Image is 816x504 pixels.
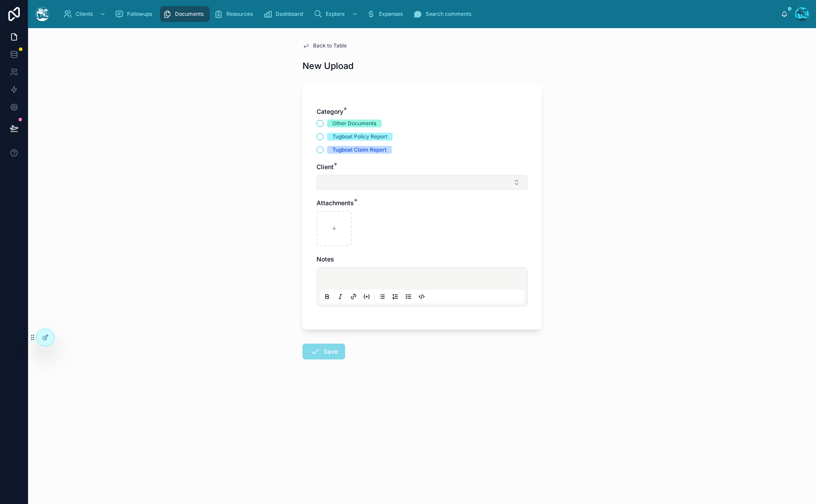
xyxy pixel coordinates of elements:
[411,6,477,22] a: Search comments
[317,175,528,190] button: Select Button
[317,255,334,263] span: Notes
[61,6,110,22] a: Clients
[332,133,387,141] div: Tugboat Policy Report
[127,11,152,18] span: Followups
[261,6,309,22] a: Dashboard
[317,163,334,170] span: Client
[326,11,345,18] span: Explore
[112,6,158,22] a: Followups
[313,42,347,49] span: Back to Table
[332,120,376,127] div: Other Documents
[35,7,49,21] img: App logo
[175,11,204,18] span: Documents
[160,6,210,22] a: Documents
[379,11,403,18] span: Expenses
[364,6,409,22] a: Expenses
[276,11,303,18] span: Dashboard
[211,6,259,22] a: Resources
[317,199,354,207] span: Attachments
[426,11,471,18] span: Search comments
[332,146,386,154] div: Tugboat Claim Report
[226,11,253,18] span: Resources
[311,6,362,22] a: Explore
[56,4,781,24] div: scrollable content
[302,42,347,49] a: Back to Table
[317,108,343,115] span: Category
[76,11,93,18] span: Clients
[302,60,353,72] h1: New Upload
